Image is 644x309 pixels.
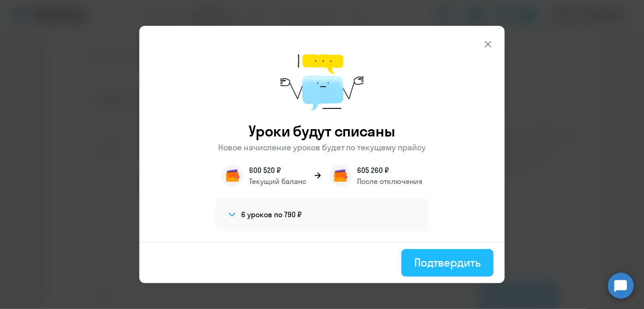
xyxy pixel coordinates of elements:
[280,44,364,122] img: message-sent.png
[218,142,426,154] p: Новое начисление уроков будет по текущему прайсу
[357,165,423,176] p: 605 260 ₽
[249,122,395,140] h3: Уроки будут списаны
[249,176,306,187] p: Текущий баланс
[241,209,302,220] h4: 6 уроков по 790 ₽
[414,255,481,270] div: Подтвердить
[221,165,244,187] img: wallet.png
[401,249,494,277] button: Подтвердить
[329,165,352,187] img: wallet.png
[357,176,423,187] p: После отключения
[249,165,306,176] p: 600 520 ₽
